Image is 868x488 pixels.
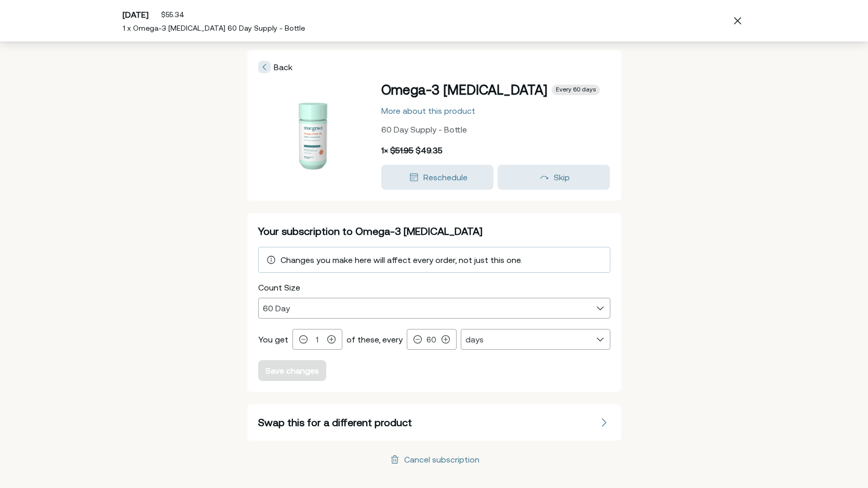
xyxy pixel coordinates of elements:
[381,125,467,134] span: 60 Day Supply - Bottle
[281,255,522,265] span: Changes you make here will affect every order, not just this one.
[554,173,570,182] span: Skip
[346,335,403,344] span: of these, every
[258,283,300,292] span: Count Size
[258,335,288,344] span: You get
[389,453,479,466] span: Cancel subscription
[556,86,596,94] span: Every 60 days
[498,165,610,190] button: Skip
[161,10,184,19] span: $55.34
[261,84,365,188] img: Omega-3 Fish Oil
[381,146,388,155] span: 1 ×
[404,455,479,464] div: Cancel subscription
[390,146,413,155] span: $51.95
[258,360,326,381] button: Save changes
[424,335,439,344] input: 0
[123,10,149,19] span: [DATE]
[381,107,475,115] div: More about this product
[381,82,547,97] span: Omega-3 [MEDICAL_DATA]
[258,61,292,73] span: Back
[265,366,319,375] div: Save changes
[123,24,305,32] span: 1 x Omega-3 [MEDICAL_DATA] 60 Day Supply - Bottle
[381,165,493,190] button: Reschedule
[310,335,325,344] input: 0
[274,62,292,72] span: Back
[729,12,746,29] span: Close
[258,225,483,237] span: Your subscription to Omega-3 [MEDICAL_DATA]
[423,173,468,182] span: Reschedule
[416,146,443,155] span: $49.35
